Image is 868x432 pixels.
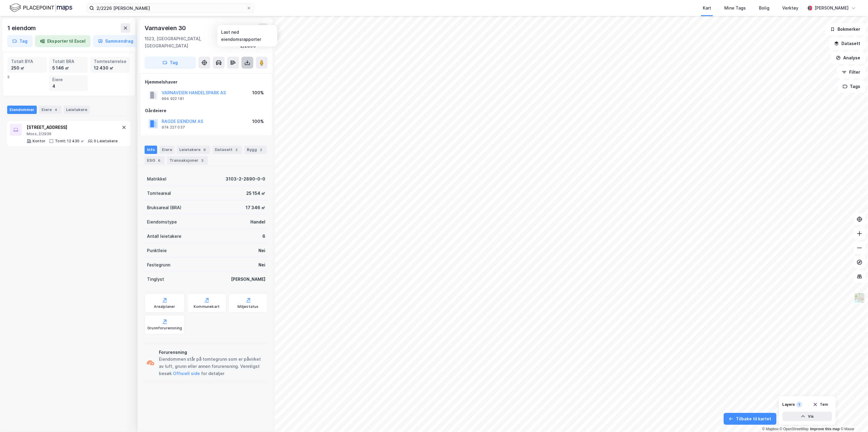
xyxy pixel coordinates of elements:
[55,139,84,144] div: Tomt: 12 430 ㎡
[147,247,167,254] div: Punktleie
[147,175,166,183] div: Matrikkel
[703,4,711,12] div: Kart
[7,35,33,47] button: Tag
[837,66,866,78] button: Filter
[53,65,85,71] div: 5 146 ㎡
[258,261,265,269] div: Nei
[147,233,181,240] div: Antall leietakere
[145,35,240,50] div: 1523, [GEOGRAPHIC_DATA], [GEOGRAPHIC_DATA]
[39,106,61,114] div: Eiere
[159,349,265,356] div: Forurensning
[762,427,779,431] a: Mapbox
[200,158,206,163] div: 3
[147,190,171,197] div: Tomteareal
[783,402,795,407] div: Layers
[167,156,208,165] div: Transaksjoner
[64,106,90,114] div: Leietakere
[162,96,184,101] div: 994 922 181
[838,81,866,92] button: Tags
[838,403,868,432] div: Kontrollprogram for chat
[250,218,265,226] div: Handel
[240,35,268,50] div: Moss, 2/2890
[810,427,840,431] a: Improve this map
[53,76,85,83] div: Eiere
[825,23,866,35] button: Bokmerker
[147,276,164,283] div: Tinglyst
[147,326,182,331] div: Grunnforurensning
[194,304,220,309] div: Kommunekart
[10,3,72,13] img: logo.f888ab2527a4732fd821a326f86c7f29.svg
[246,190,265,197] div: 25 154 ㎡
[809,400,832,409] button: Tøm
[94,139,118,144] div: 0 Leietakere
[226,175,265,183] div: 3103-2-2890-0-0
[838,403,868,432] iframe: Chat Widget
[780,427,809,431] a: OpenStreetMap
[724,4,746,12] div: Mine Tags
[231,276,265,283] div: [PERSON_NAME]
[27,124,118,131] div: [STREET_ADDRESS]
[145,107,267,114] div: Gårdeiere
[258,247,265,254] div: Nei
[53,83,85,90] div: 4
[94,4,247,13] input: Søk på adresse, matrikkel, gårdeiere, leietakere eller personer
[252,89,264,96] div: 100%
[246,204,265,211] div: 17 346 ㎡
[94,58,126,65] div: Tomtestørrelse
[829,38,866,50] button: Datasett
[238,304,259,309] div: Miljøstatus
[724,413,777,425] button: Tilbake til kartet
[234,147,240,153] div: 2
[7,57,130,91] div: 0
[815,4,849,12] div: [PERSON_NAME]
[145,156,165,165] div: ESG
[759,4,769,12] div: Bolig
[160,146,174,154] div: Eiere
[212,146,242,154] div: Datasett
[147,218,177,226] div: Eiendomstype
[252,118,264,125] div: 100%
[159,356,265,377] div: Eiendommen står på tomtegrunn som er påvirket av luft, grunn eller annen forurensning. Vennligst ...
[244,146,267,154] div: Bygg
[94,65,126,71] div: 12 430 ㎡
[147,204,181,211] div: Bruksareal (BRA)
[202,147,208,153] div: 6
[33,139,45,144] div: Kontor
[258,147,264,153] div: 2
[262,233,265,240] div: 6
[27,132,118,136] div: Moss, 2/2936
[854,292,865,304] img: Z
[156,158,162,163] div: 6
[783,412,832,421] button: Vis
[154,304,175,309] div: Arealplaner
[145,78,267,86] div: Hjemmelshaver
[831,52,866,64] button: Analyse
[11,58,43,65] div: Totalt BYA
[93,35,138,47] button: Sammendrag
[783,4,799,12] div: Verktøy
[7,23,37,33] div: 1 eiendom
[53,58,85,65] div: Totalt BRA
[162,125,185,130] div: 974 227 037
[7,106,37,114] div: Eiendommer
[53,107,59,113] div: 4
[35,35,91,47] button: Eksporter til Excel
[145,146,157,154] div: Info
[177,146,210,154] div: Leietakere
[147,261,170,269] div: Festegrunn
[11,65,43,71] div: 250 ㎡
[145,57,196,69] button: Tag
[145,23,187,33] div: Varnaveien 30
[796,402,802,408] div: 1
